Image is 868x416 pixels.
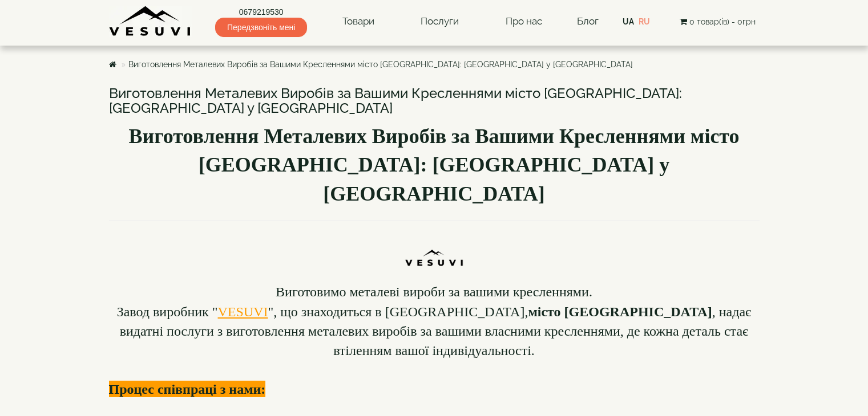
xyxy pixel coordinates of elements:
span: 0 товар(ів) - 0грн [689,17,756,26]
a: 0679219530 [215,6,307,18]
a: Товари [331,9,386,35]
font: Завод виробник " ", що знаходиться в [GEOGRAPHIC_DATA], , надає видатні послуги з виготовлення ме... [117,304,752,358]
a: Виготовлення Металевих Виробів за Вашими Кресленнями місто [GEOGRAPHIC_DATA]: [GEOGRAPHIC_DATA] у... [128,60,633,69]
a: Про нас [494,9,554,35]
a: Блог [577,15,599,27]
a: Послуги [409,9,470,35]
img: Завод VESUVI [109,6,192,37]
a: ru [639,17,650,26]
span: ua [623,17,634,26]
font: Виготовимо металеві вироби за вашими кресленнями. [276,284,592,299]
h3: Виготовлення Металевих Виробів за Вашими Кресленнями місто [GEOGRAPHIC_DATA]: [GEOGRAPHIC_DATA] у... [109,86,760,116]
button: 0 товар(ів) - 0грн [676,15,759,28]
b: Виготовлення Металевих Виробів за Вашими Кресленнями місто [GEOGRAPHIC_DATA]: [GEOGRAPHIC_DATA] у... [128,125,739,205]
b: місто [GEOGRAPHIC_DATA] [528,304,712,319]
a: VESUVI [218,304,268,319]
span: Передзвоніть мені [215,18,307,37]
img: PUbymHslNuv4uAEzqJpb6FGsOwdgUpvJpDmNqBc3N95ZFIp7Nq6GbIGTo4R592Obv21Wx6QEDVHZ4VvSFe9xc49KlnFEIH65O... [402,226,466,274]
b: Процес співпраці з нами: [109,382,266,397]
